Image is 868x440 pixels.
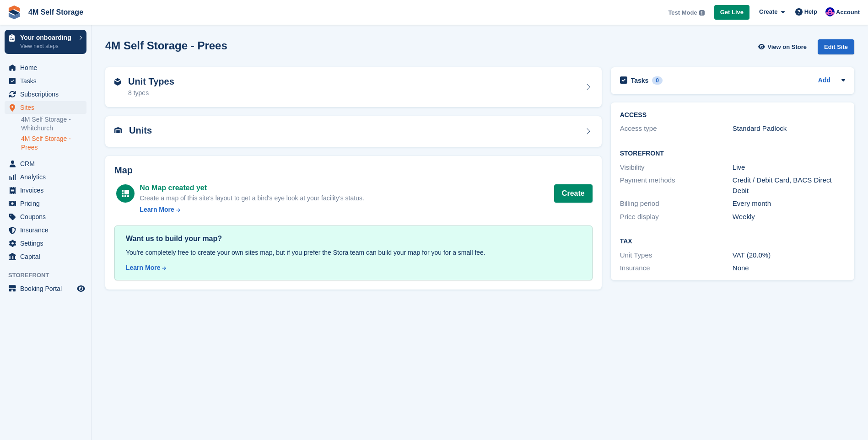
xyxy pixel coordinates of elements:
[733,162,845,173] div: Live
[733,263,845,274] div: None
[129,125,152,136] h2: Units
[668,8,697,17] span: Test Mode
[818,75,830,86] a: Add
[620,175,733,196] div: Payment methods
[733,212,845,222] div: Weekly
[20,197,75,210] span: Pricing
[620,150,845,157] h2: Storefront
[21,115,86,133] a: 4M Self Storage - Whitchurch
[620,162,733,173] div: Visibility
[652,76,663,85] div: 0
[5,210,86,223] a: menu
[20,88,75,101] span: Subscriptions
[128,88,174,98] div: 8 types
[75,283,86,294] a: Preview store
[20,101,75,114] span: Sites
[5,250,86,263] a: menu
[733,123,845,134] div: Standard Padlock
[699,10,705,16] img: icon-info-grey-7440780725fd019a000dd9b08b2336e03edf1995a4989e88bcd33f0948082b44.svg
[714,5,749,20] a: Get Live
[20,224,75,236] span: Insurance
[5,282,86,295] a: menu
[105,116,602,147] a: Units
[759,7,777,16] span: Create
[825,7,835,16] img: Pete Clutton
[620,263,733,274] div: Insurance
[25,5,87,20] a: 4M Self Storage
[20,34,75,41] p: Your onboarding
[5,101,86,114] a: menu
[620,250,733,261] div: Unit Types
[620,212,733,222] div: Price display
[767,43,807,52] span: View on Store
[140,205,364,215] a: Learn More
[5,197,86,210] a: menu
[720,8,744,17] span: Get Live
[818,39,854,54] div: Edit Site
[114,78,121,86] img: unit-type-icn-2b2737a686de81e16bb02015468b77c625bbabd49415b5ef34ead5e3b44a266d.svg
[5,75,86,87] a: menu
[5,237,86,250] a: menu
[733,175,845,196] div: Credit / Debit Card, BACS Direct Debit
[5,61,86,74] a: menu
[5,184,86,197] a: menu
[105,39,227,52] h2: 4M Self Storage - Prees
[620,199,733,209] div: Billing period
[20,210,75,223] span: Coupons
[620,112,845,119] h2: ACCESS
[554,184,593,203] button: Create
[5,224,86,236] a: menu
[733,199,845,209] div: Every month
[20,250,75,263] span: Capital
[128,76,174,87] h2: Unit Types
[20,42,75,50] p: View next steps
[20,61,75,74] span: Home
[140,193,364,203] div: Create a map of this site's layout to get a bird's eye look at your facility's status.
[757,39,810,54] a: View on Store
[114,165,593,176] h2: Map
[20,171,75,183] span: Analytics
[836,8,860,17] span: Account
[126,263,160,273] div: Learn More
[122,190,129,197] img: map-icn-white-8b231986280072e83805622d3debb4903e2986e43859118e7b4002611c8ef794.svg
[5,88,86,101] a: menu
[620,238,845,245] h2: Tax
[804,7,817,16] span: Help
[818,39,854,58] a: Edit Site
[5,171,86,183] a: menu
[140,182,364,193] div: No Map created yet
[20,157,75,170] span: CRM
[20,184,75,197] span: Invoices
[21,134,86,152] a: 4M Self Storage - Prees
[8,271,91,280] span: Storefront
[7,5,21,19] img: stora-icon-8386f47178a22dfd0bd8f6a31ec36ba5ce8667c1dd55bd0f319d3a0aa187defe.svg
[5,157,86,170] a: menu
[126,248,581,258] div: You're completely free to create your own sites map, but if you prefer the Stora team can build y...
[20,237,75,250] span: Settings
[126,233,581,244] div: Want us to build your map?
[733,250,845,261] div: VAT (20.0%)
[20,75,75,87] span: Tasks
[631,76,649,85] h2: Tasks
[126,263,581,273] a: Learn More
[20,282,75,295] span: Booking Portal
[5,30,86,54] a: Your onboarding View next steps
[105,67,602,107] a: Unit Types 8 types
[114,127,122,134] img: unit-icn-7be61d7bf1b0ce9d3e12c5938cc71ed9869f7b940bace4675aadf7bd6d80202e.svg
[140,205,174,215] div: Learn More
[620,123,733,134] div: Access type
